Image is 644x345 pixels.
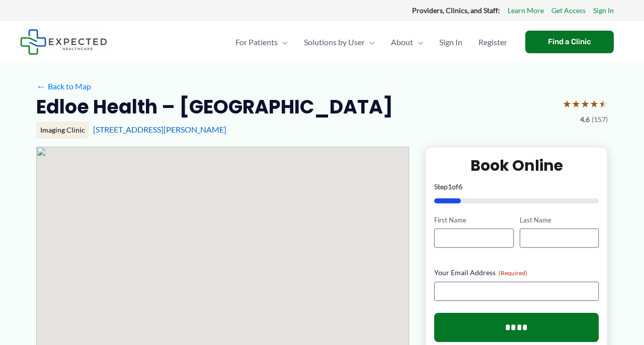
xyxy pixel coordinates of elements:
a: AboutMenu Toggle [383,25,431,60]
a: For PatientsMenu Toggle [227,25,296,60]
span: Solutions by User [304,25,365,60]
a: Sign In [431,25,470,60]
a: ←Back to Map [36,79,91,94]
span: (Required) [499,269,527,277]
span: For Patients [235,25,278,60]
span: ★ [562,94,572,113]
a: Get Access [551,4,586,17]
h2: Book Online [434,156,599,175]
span: (157) [592,113,608,126]
span: Sign In [439,25,462,60]
img: Expected Healthcare Logo - side, dark font, small [20,29,107,55]
a: Register [470,25,515,60]
span: Menu Toggle [413,25,423,60]
a: Solutions by UserMenu Toggle [296,25,383,60]
span: ★ [590,94,599,113]
label: Last Name [520,215,599,225]
span: ★ [599,94,608,113]
a: Learn More [508,4,544,17]
span: 1 [448,182,452,191]
span: Menu Toggle [365,25,375,60]
label: First Name [434,215,513,225]
h2: Edloe Health – [GEOGRAPHIC_DATA] [36,94,393,119]
strong: Providers, Clinics, and Staff: [412,6,500,15]
a: Find a Clinic [525,31,614,53]
a: [STREET_ADDRESS][PERSON_NAME] [93,125,226,134]
span: Menu Toggle [278,25,288,60]
nav: Primary Site Navigation [227,25,515,60]
p: Step of [434,183,599,190]
span: 4.6 [580,113,590,126]
span: ★ [581,94,590,113]
label: Your Email Address [434,268,599,278]
div: Imaging Clinic [36,122,89,139]
span: ← [36,81,46,91]
span: 6 [458,182,462,191]
a: Sign In [593,4,614,17]
span: Register [478,25,507,60]
span: ★ [572,94,581,113]
span: About [391,25,413,60]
